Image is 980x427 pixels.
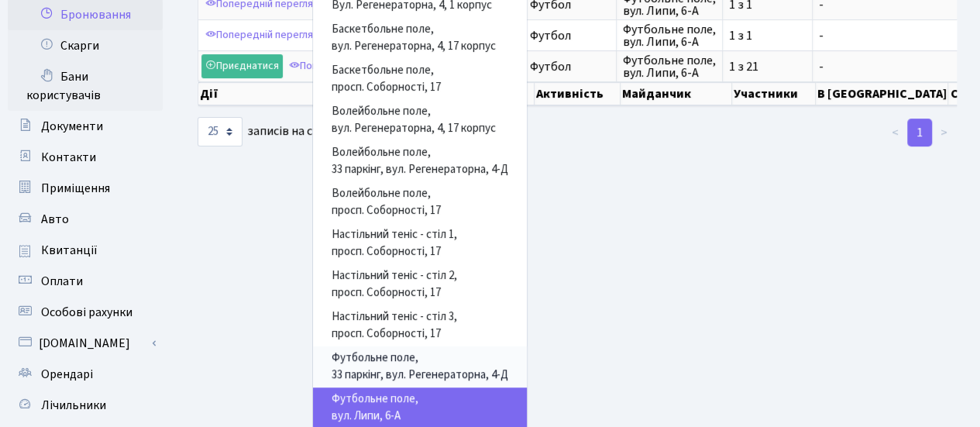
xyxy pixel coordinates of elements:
a: Попередній перегляд [285,54,407,78]
a: Авто [8,204,163,235]
span: Квитанції [41,242,98,259]
span: 1 з 1 [729,29,806,42]
a: 1 [907,119,932,146]
a: Приміщення [8,173,163,204]
a: Контакти [8,142,163,173]
th: Майданчик [621,82,732,105]
a: Лічильники [8,390,163,421]
a: Орендарі [8,359,163,390]
span: Контакти [41,149,96,166]
select: записів на сторінці [198,117,242,146]
th: В [GEOGRAPHIC_DATA] [816,82,948,105]
a: Особові рахунки [8,297,163,328]
span: - [819,60,960,73]
a: Волейбольне поле,просп. Соборності, 17 [313,182,527,223]
a: Попередній перегляд [201,23,324,47]
a: Волейбольне поле,вул. Регенераторна, 4, 17 корпус [313,100,527,141]
span: Документи [41,118,103,135]
a: [DOMAIN_NAME] [8,328,163,359]
a: Волейбольне поле,33 паркінг, вул. Регенераторна, 4-Д [313,141,527,182]
th: Дії [198,82,391,105]
a: Настільний теніс - стіл 1,просп. Соборності, 17 [313,223,527,264]
a: Настільний теніс - стіл 3,просп. Соборності, 17 [313,305,527,346]
span: Приміщення [41,180,110,197]
span: Орендарі [41,366,93,383]
a: Приєднатися [201,54,283,78]
a: Настільний теніс - стіл 2,просп. Соборності, 17 [313,264,527,305]
a: Баскетбольне поле,вул. Регенераторна, 4, 17 корпус [313,18,527,59]
a: Документи [8,111,163,142]
span: Лічильники [41,397,106,414]
span: Футбол [530,60,610,73]
th: Участники [732,82,816,105]
span: Футбольне поле, вул. Липи, 6-А [623,54,716,79]
th: Активність [535,82,621,105]
a: Бани користувачів [8,61,163,111]
span: Футбольне поле, вул. Липи, 6-А [623,23,716,48]
span: - [819,29,960,42]
span: Оплати [41,273,83,290]
label: записів на сторінці [198,117,354,146]
span: Футбол [530,29,610,42]
span: Особові рахунки [41,304,132,321]
a: Квитанції [8,235,163,266]
a: Баскетбольне поле,просп. Соборності, 17 [313,59,527,100]
span: 1 з 21 [729,60,806,73]
a: Футбольне поле,33 паркінг, вул. Регенераторна, 4-Д [313,346,527,387]
span: Авто [41,211,69,228]
a: Скарги [8,30,163,61]
a: Оплати [8,266,163,297]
